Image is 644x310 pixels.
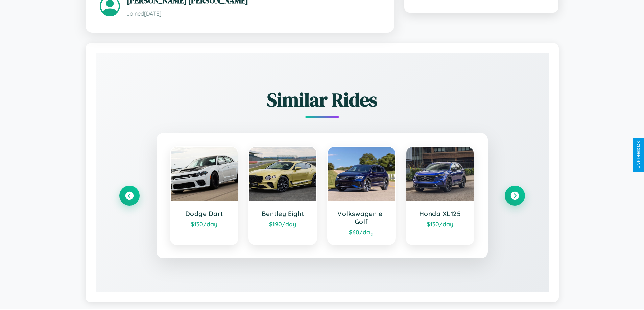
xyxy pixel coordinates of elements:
div: $ 60 /day [335,228,388,236]
p: Joined [DATE] [127,9,380,19]
a: Dodge Dart$130/day [170,146,239,245]
div: $ 130 /day [177,220,231,228]
div: Give Feedback [636,141,641,169]
div: $ 190 /day [256,220,310,228]
div: $ 130 /day [413,220,467,228]
h3: Honda XL125 [413,209,467,218]
a: Bentley Eight$190/day [248,146,317,245]
a: Volkswagen e-Golf$60/day [327,146,396,245]
h3: Volkswagen e-Golf [335,209,388,226]
a: Honda XL125$130/day [406,146,474,245]
h3: Dodge Dart [177,209,231,218]
h3: Bentley Eight [256,209,310,218]
h2: Similar Rides [119,87,525,113]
